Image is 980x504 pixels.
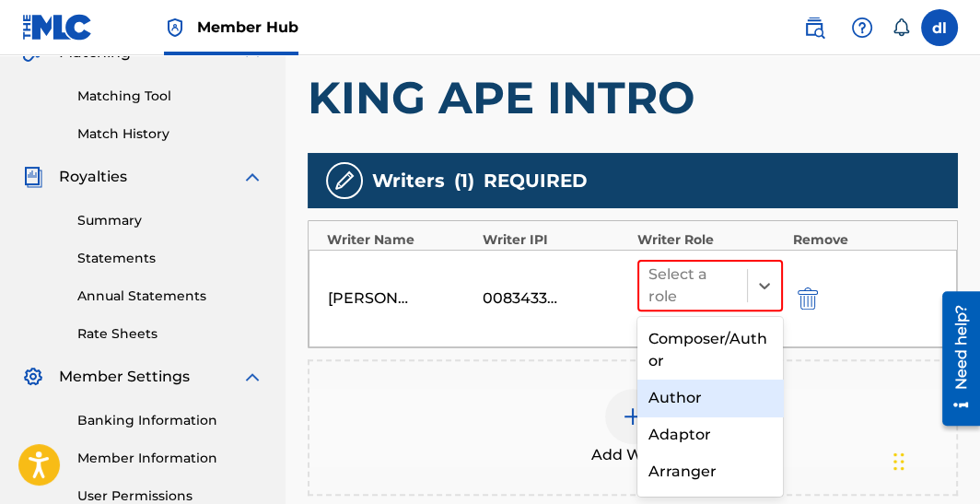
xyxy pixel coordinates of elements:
iframe: Chat Widget [888,416,980,504]
div: Adaptor [637,416,783,453]
div: Notifications [892,18,910,37]
a: Statements [77,249,263,268]
iframe: Resource Center [928,284,980,432]
div: Writer Role [637,230,784,250]
div: Author [637,380,783,416]
span: Royalties [59,166,127,188]
a: Member Information [77,449,263,468]
img: Top Rightsholder [164,17,186,39]
img: help [851,17,873,39]
img: expand [241,366,263,388]
img: expand [241,166,263,188]
a: Banking Information [77,411,263,430]
div: Composer/Author [637,321,783,380]
img: add [622,405,644,428]
a: Match History [77,124,263,144]
div: Arranger [637,453,783,490]
span: ( 1 ) [454,167,474,194]
a: Rate Sheets [77,324,263,344]
div: Writer IPI [483,230,629,250]
div: Writer Name [327,230,473,250]
a: Annual Statements [77,287,263,306]
div: User Menu [921,9,958,46]
div: Select a role [648,264,738,308]
img: Member Settings [22,366,44,388]
span: Add Writer [591,444,674,466]
div: Remove [793,230,939,250]
img: search [803,17,825,39]
span: Writers [372,167,445,194]
a: Public Search [796,9,833,46]
span: REQUIRED [484,167,588,194]
a: Summary [77,211,263,230]
img: Royalties [22,166,44,188]
div: Help [844,9,881,46]
span: Member Hub [197,17,298,38]
h1: KING APE INTRO [308,70,958,125]
span: Member Settings [59,366,190,388]
div: Drag [893,434,904,489]
a: Matching Tool [77,87,263,106]
img: MLC Logo [22,14,93,41]
img: 12a2ab48e56ec057fbd8.svg [798,287,818,310]
img: writers [333,170,356,192]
